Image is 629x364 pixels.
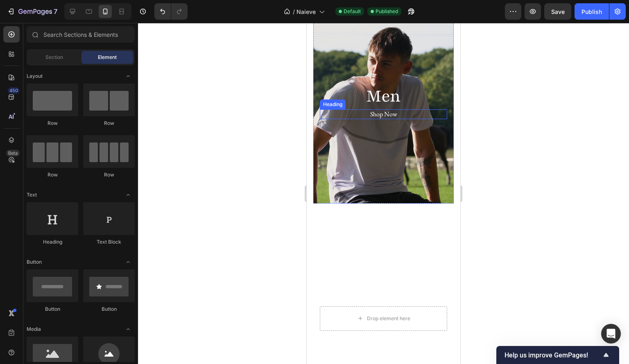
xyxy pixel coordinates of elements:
[98,54,117,61] span: Element
[122,255,135,269] span: Toggle open
[575,3,609,20] button: Publish
[14,309,140,344] p: The Sakura Collection
[83,238,135,246] div: Text Block
[27,72,43,80] span: Layout
[3,3,61,20] button: 7
[8,87,20,94] div: 450
[122,323,135,336] span: Toggle open
[307,23,460,364] iframe: Design area
[122,188,135,201] span: Toggle open
[551,8,565,15] span: Save
[505,350,611,360] button: Show survey - Help us improve GemPages!
[83,171,135,179] div: Row
[27,120,78,127] div: Row
[544,3,571,20] button: Save
[45,54,63,61] span: Section
[27,191,37,199] span: Text
[27,326,41,333] span: Media
[27,305,78,313] div: Button
[27,258,42,266] span: Button
[6,150,20,156] div: Beta
[83,120,135,127] div: Row
[154,3,188,20] div: Undo/Redo
[54,7,57,16] p: 7
[505,351,601,359] span: Help us improve GemPages!
[296,7,316,16] span: Naieve
[293,7,295,16] span: /
[83,305,135,313] div: Button
[581,7,602,16] div: Publish
[601,324,621,344] div: Open Intercom Messenger
[376,8,398,15] span: Published
[27,171,78,179] div: Row
[122,70,135,83] span: Toggle open
[60,292,104,299] div: Drop element here
[344,8,361,15] span: Default
[27,26,135,43] input: Search Sections & Elements
[27,238,78,246] div: Heading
